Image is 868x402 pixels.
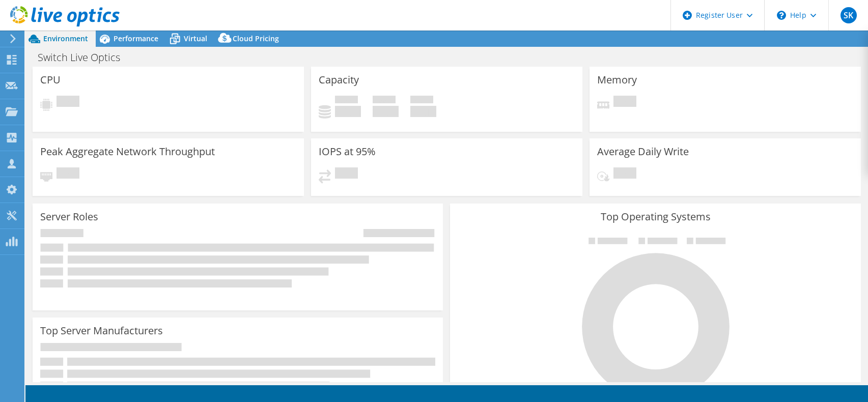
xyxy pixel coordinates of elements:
[410,96,433,106] span: Total
[114,34,158,43] span: Performance
[40,211,98,222] h3: Server Roles
[335,96,358,106] span: Used
[43,34,88,43] span: Environment
[597,146,689,157] h3: Average Daily Write
[40,74,61,85] h3: CPU
[777,11,786,20] svg: \n
[597,74,637,85] h3: Memory
[233,34,279,43] span: Cloud Pricing
[319,74,359,85] h3: Capacity
[40,325,163,336] h3: Top Server Manufacturers
[57,96,79,109] span: Pending
[335,106,361,117] h4: 0 GiB
[184,34,207,43] span: Virtual
[613,167,636,181] span: Pending
[319,146,376,157] h3: IOPS at 95%
[40,146,215,157] h3: Peak Aggregate Network Throughput
[410,106,436,117] h4: 0 GiB
[458,211,853,222] h3: Top Operating Systems
[613,96,636,109] span: Pending
[373,96,396,106] span: Free
[57,167,79,181] span: Pending
[335,167,358,181] span: Pending
[33,52,136,63] h1: Switch Live Optics
[373,106,399,117] h4: 0 GiB
[841,7,857,23] span: SK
